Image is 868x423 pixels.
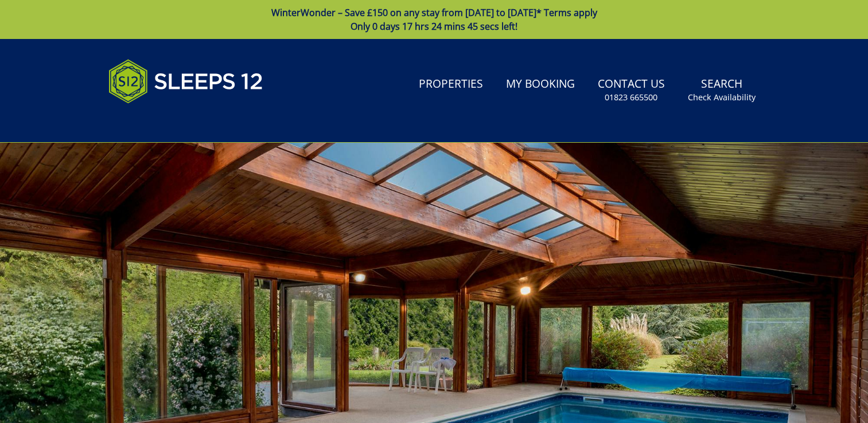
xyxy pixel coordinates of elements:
[501,72,579,97] a: My Booking
[103,117,223,127] iframe: Customer reviews powered by Trustpilot
[414,72,488,97] a: Properties
[351,20,517,33] span: Only 0 days 17 hrs 24 mins 45 secs left!
[683,72,760,109] a: SearchCheck Availability
[108,53,263,110] img: Sleeps 12
[605,92,657,103] small: 01823 665500
[688,92,756,103] small: Check Availability
[593,72,670,109] a: Contact Us01823 665500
